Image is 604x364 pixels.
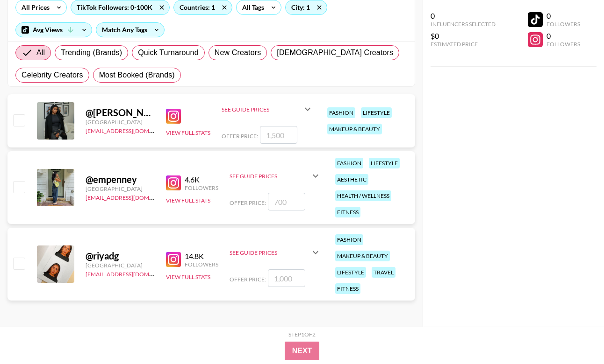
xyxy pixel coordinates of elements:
span: New Creators [215,47,261,58]
div: Avg Views [16,23,92,37]
button: View Full Stats [166,273,210,280]
img: Instagram [166,252,181,267]
div: Followers [546,21,580,28]
div: 4.6K [185,175,218,184]
span: Quick Turnaround [138,47,199,58]
div: lifestyle [335,267,366,278]
div: See Guide Prices [230,165,321,187]
div: Followers [185,184,218,191]
div: @ [PERSON_NAME] [86,107,155,119]
div: City: 1 [286,0,327,14]
div: @ riyadg [86,250,155,262]
div: See Guide Prices [222,98,313,120]
span: [DEMOGRAPHIC_DATA] Creators [277,47,393,58]
div: All Tags [237,0,266,14]
div: Estimated Price [431,41,496,48]
input: 700 [268,193,305,210]
iframe: Drift Widget Chat Controller [557,317,593,353]
div: lifestyle [369,158,400,168]
button: View Full Stats [166,129,210,136]
input: 1,000 [268,269,305,287]
a: [EMAIL_ADDRESS][DOMAIN_NAME] [86,269,180,278]
div: See Guide Prices [230,249,310,256]
div: travel [372,267,395,278]
div: See Guide Prices [230,173,310,180]
div: 14.8K [185,252,218,261]
div: health / wellness [335,190,391,201]
span: All [36,47,45,58]
img: Instagram [166,109,181,124]
div: All Prices [16,0,51,14]
div: Followers [546,41,580,48]
div: Match Any Tags [96,23,164,37]
span: Celebrity Creators [22,70,83,81]
span: Offer Price: [222,133,258,140]
div: lifestyle [361,107,392,118]
div: [GEOGRAPHIC_DATA] [86,262,155,269]
div: 0 [431,11,496,21]
div: Influencers Selected [431,21,496,28]
div: 0 [546,31,580,41]
div: Followers [185,261,218,268]
div: fitness [335,207,360,217]
span: Offer Price: [230,276,266,283]
div: Step 1 of 2 [288,331,316,338]
div: @ empenney [86,174,155,185]
span: Most Booked (Brands) [99,70,175,81]
div: [GEOGRAPHIC_DATA] [86,119,155,126]
img: Instagram [166,175,181,190]
button: View Full Stats [166,197,210,204]
div: $0 [431,31,496,41]
div: fashion [335,158,363,168]
div: Countries: 1 [174,0,232,14]
a: [EMAIL_ADDRESS][DOMAIN_NAME] [86,126,180,134]
div: aesthetic [335,174,368,185]
div: [GEOGRAPHIC_DATA] [86,185,155,192]
div: See Guide Prices [230,241,321,264]
div: TikTok Followers: 0-100K [71,0,169,14]
div: makeup & beauty [335,251,390,261]
div: fashion [327,107,355,118]
span: Offer Price: [230,199,266,206]
span: Trending (Brands) [61,47,122,58]
button: Next [285,342,320,360]
div: 0 [546,11,580,21]
div: fashion [335,234,363,245]
div: makeup & beauty [327,124,382,134]
a: [EMAIL_ADDRESS][DOMAIN_NAME] [86,192,180,201]
div: See Guide Prices [222,106,302,113]
input: 1,500 [260,126,297,144]
div: fitness [335,283,360,294]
